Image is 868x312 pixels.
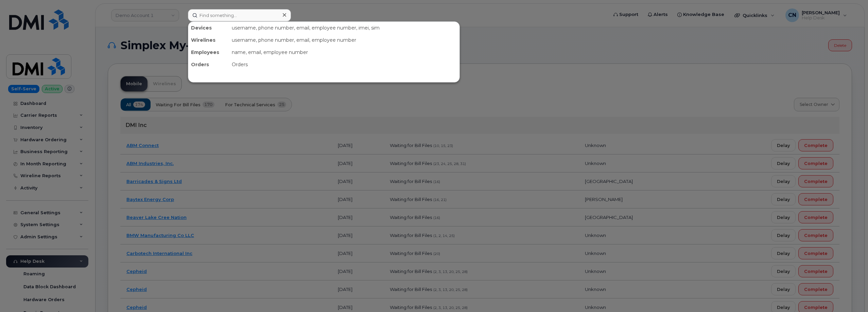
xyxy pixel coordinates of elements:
div: Orders [188,58,229,71]
div: name, email, employee number [229,46,459,58]
div: username, phone number, email, employee number [229,34,459,46]
div: username, phone number, email, employee number, imei, sim [229,22,459,34]
div: Orders [229,58,459,71]
div: Wirelines [188,34,229,46]
div: Devices [188,22,229,34]
div: Employees [188,46,229,58]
